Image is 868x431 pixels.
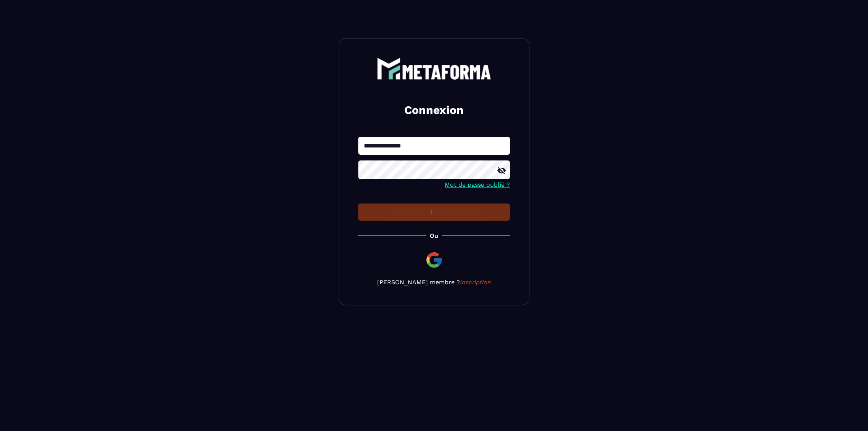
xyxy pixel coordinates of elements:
[430,232,438,239] p: Ou
[445,181,510,188] a: Mot de passe oublié ?
[358,279,510,286] p: [PERSON_NAME] membre ?
[358,58,510,80] a: logo
[377,58,491,80] img: logo
[460,279,491,286] a: Inscription
[425,251,443,269] img: google
[367,103,501,118] h2: Connexion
